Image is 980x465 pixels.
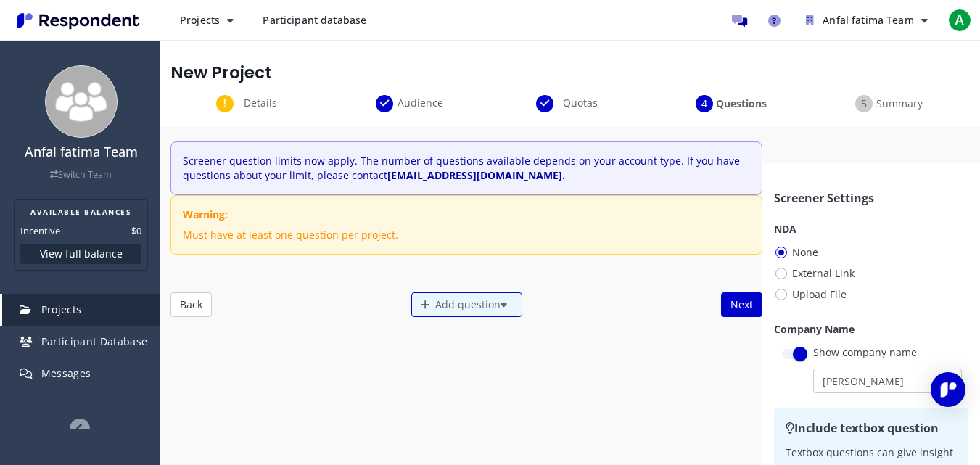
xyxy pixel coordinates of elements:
[330,95,490,112] div: Audience
[774,189,968,207] h1: Screener Settings
[14,199,148,271] section: Balance summary
[170,63,969,83] h1: New Project
[948,9,971,32] span: A
[945,7,974,33] button: A
[251,7,378,33] a: Participant database
[41,334,148,348] span: Participant Database
[263,13,366,27] span: Participant database
[774,221,968,236] h1: NDA
[9,145,152,160] h4: Anfal fatima Team
[794,7,939,33] button: Anfal fatima Team
[236,96,284,110] span: Details
[931,372,965,407] div: Open Intercom Messenger
[774,265,855,282] span: External Link
[183,207,398,222] strong: Warning:
[650,95,810,112] div: Questions
[721,292,762,317] button: Next
[716,96,764,111] span: Questions
[170,292,212,317] button: Back
[183,154,753,183] p: Screener question limits now apply. The number of questions available depends on your account typ...
[20,244,141,264] button: View full balance
[170,95,330,112] div: Details
[41,303,82,316] span: Projects
[45,65,118,138] img: team_avatar_256.png
[759,6,788,35] a: Help and support
[168,7,245,33] button: Projects
[556,96,604,110] span: Quotas
[20,223,60,238] dt: Incentive
[180,13,220,27] span: Projects
[396,96,444,110] span: Audience
[41,366,91,380] span: Messages
[131,223,141,238] dd: $0
[810,95,969,112] div: Summary
[387,168,565,182] strong: [EMAIL_ADDRESS][DOMAIN_NAME].
[183,207,398,242] div: Must have at least one question per project.
[12,9,145,33] img: Respondent
[725,6,754,35] a: Message participants
[411,292,522,317] div: Add question
[823,13,913,27] span: Anfal fatima Team
[490,95,649,112] div: Quotas
[876,96,923,111] span: Summary
[813,344,962,361] p: Show company name
[20,206,141,218] h2: AVAILABLE BALANCES
[774,321,968,337] h1: Company Name
[786,419,957,437] h2: Include textbox question
[774,286,847,303] span: Upload File
[50,168,112,181] a: Switch Team
[774,244,818,261] span: None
